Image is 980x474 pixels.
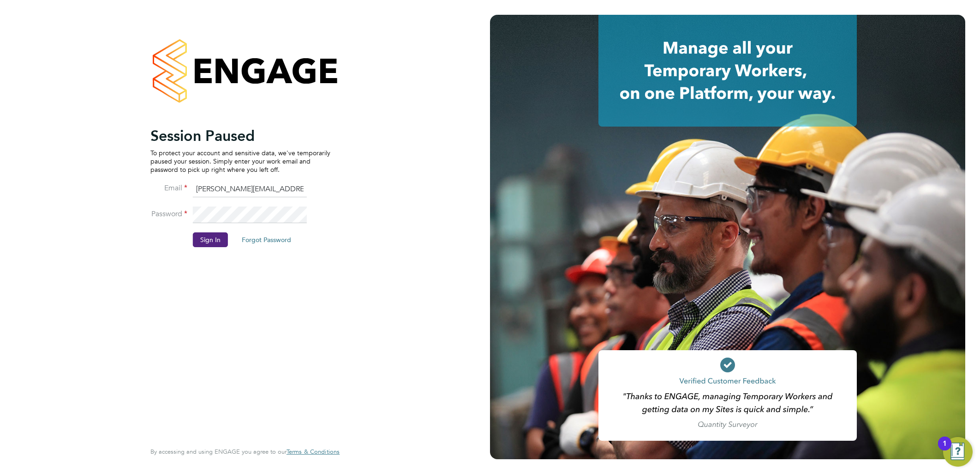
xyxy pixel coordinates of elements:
label: Email [150,183,187,193]
button: Open Resource Center, 1 new notification [943,437,973,467]
p: To protect your account and sensitive data, we've temporarily paused your session. Simply enter y... [150,149,330,174]
a: Terms & Conditions [287,448,340,456]
button: Sign In [193,232,228,247]
button: Forgot Password [234,232,299,247]
label: Password [150,209,187,219]
input: Enter your work email... [193,181,307,198]
span: By accessing and using ENGAGE you agree to our [150,448,340,456]
h2: Session Paused [150,127,330,145]
div: 1 [943,444,947,456]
